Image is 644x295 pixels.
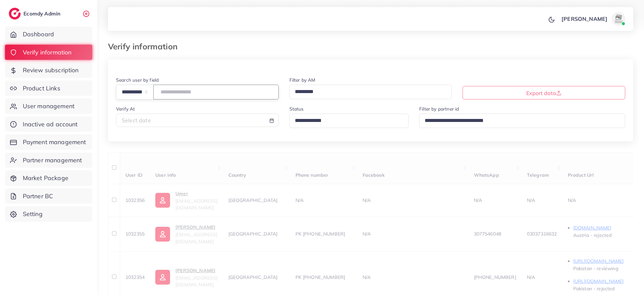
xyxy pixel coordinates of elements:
[5,153,92,168] a: Partner management
[23,210,43,218] span: Setting
[23,66,79,75] span: Review subscription
[5,206,92,222] a: Setting
[5,27,92,42] a: Dashboard
[23,30,54,39] span: Dashboard
[5,188,92,204] a: Partner BC
[9,8,21,19] img: logo
[526,90,561,96] span: Export data
[9,8,62,19] a: logoEcomdy Admin
[108,42,183,51] h3: Verify information
[5,134,92,150] a: Payment management
[23,120,78,129] span: Inactive ad account
[23,102,74,111] span: User management
[23,10,62,17] h2: Ecomdy Admin
[116,106,135,112] label: Verify At
[463,86,625,99] button: Export data
[5,98,92,114] a: User management
[419,106,459,112] label: Filter by partner id
[122,117,151,124] span: Select date
[289,77,316,83] label: Filter by AM
[612,12,625,26] img: avatar
[5,45,92,60] a: Verify information
[289,106,304,112] label: Status
[289,85,452,99] div: Search for option
[23,48,72,57] span: Verify information
[5,62,92,78] a: Review subscription
[289,114,409,128] div: Search for option
[558,12,628,26] a: [PERSON_NAME]avatar
[23,174,68,182] span: Market Package
[292,87,443,97] input: Search for option
[5,81,92,96] a: Product Links
[5,170,92,186] a: Market Package
[422,116,616,126] input: Search for option
[23,192,53,201] span: Partner BC
[419,114,625,128] div: Search for option
[23,138,86,146] span: Payment management
[23,156,82,165] span: Partner management
[561,15,607,23] p: [PERSON_NAME]
[23,84,60,93] span: Product Links
[292,116,400,126] input: Search for option
[116,77,159,83] label: Search user by field
[5,117,92,132] a: Inactive ad account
